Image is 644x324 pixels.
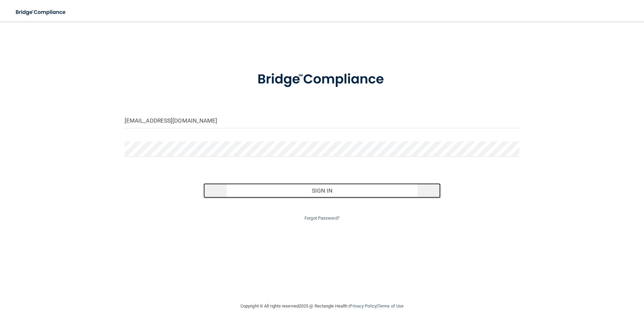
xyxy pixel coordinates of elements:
div: Copyright © All rights reserved 2025 @ Rectangle Health | | [199,295,445,317]
button: Sign In [203,183,441,198]
input: Email [125,113,520,128]
img: bridge_compliance_login_screen.278c3ca4.svg [244,62,400,97]
a: Terms of Use [378,303,404,309]
img: bridge_compliance_login_screen.278c3ca4.svg [10,5,72,19]
a: Privacy Policy [350,303,376,309]
a: Forgot Password? [304,216,340,221]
